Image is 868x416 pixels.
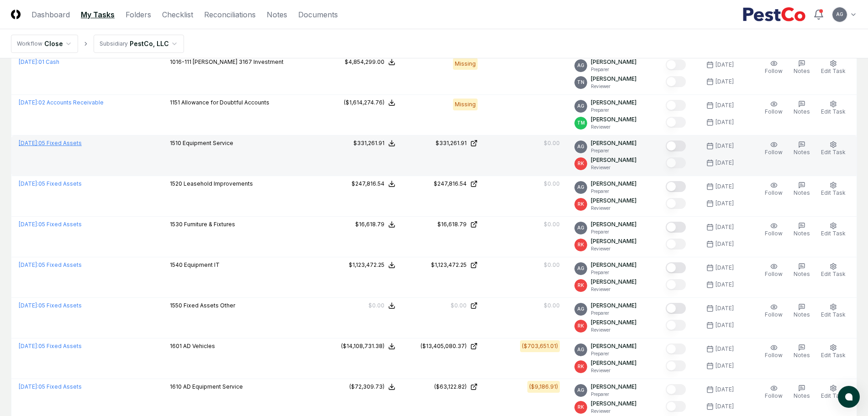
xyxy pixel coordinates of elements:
[352,180,384,188] div: $247,816.54
[821,108,846,115] span: Edit Task
[763,220,784,239] button: Follow
[763,261,784,280] button: Follow
[591,156,637,164] p: [PERSON_NAME]
[794,392,810,399] span: Notes
[666,157,686,168] button: Mark complete
[765,68,783,74] span: Follow
[170,302,182,309] span: 1550
[81,9,115,20] a: My Tasks
[821,189,846,196] span: Edit Task
[591,164,637,171] p: Reviewer
[591,99,637,107] p: [PERSON_NAME]
[819,261,847,280] button: Edit Task
[19,180,38,187] span: [DATE] :
[792,383,812,402] button: Notes
[591,383,637,391] p: [PERSON_NAME]
[765,392,783,399] span: Follow
[100,40,128,48] div: Subsidiary
[794,352,810,359] span: Notes
[792,220,812,239] button: Notes
[591,350,637,357] p: Preparer
[715,78,734,86] div: [DATE]
[591,278,637,286] p: [PERSON_NAME]
[204,9,256,20] a: Reconciliations
[794,311,810,318] span: Notes
[715,61,734,69] div: [DATE]
[453,99,478,110] div: Missing
[183,140,233,146] span: Equipment Service
[368,302,384,310] div: $0.00
[666,360,686,371] button: Mark complete
[183,383,243,390] span: AD Equipment Service
[591,205,637,212] p: Reviewer
[578,241,584,248] span: RK
[181,99,269,106] span: Allowance for Doubtful Accounts
[715,321,734,329] div: [DATE]
[32,9,70,20] a: Dashboard
[410,383,478,391] a: ($63,122.82)
[666,320,686,331] button: Mark complete
[821,311,846,318] span: Edit Task
[352,180,395,188] button: $247,816.54
[345,58,384,66] div: $4,854,299.00
[666,222,686,233] button: Mark complete
[577,184,584,191] span: AG
[19,261,38,268] span: [DATE] :
[19,302,38,309] span: [DATE] :
[437,220,467,229] div: $16,618.79
[819,139,847,158] button: Edit Task
[666,76,686,87] button: Mark complete
[715,101,734,109] div: [DATE]
[591,197,637,205] p: [PERSON_NAME]
[591,408,637,415] p: Reviewer
[763,302,784,321] button: Follow
[765,230,783,237] span: Follow
[434,383,467,391] div: ($63,122.82)
[742,7,806,22] img: PestCo logo
[591,286,637,293] p: Reviewer
[763,99,784,118] button: Follow
[19,180,82,187] a: [DATE]:05 Fixed Assets
[765,108,783,115] span: Follow
[19,140,38,146] span: [DATE] :
[410,302,478,310] a: $0.00
[544,261,560,269] div: $0.00
[577,120,585,126] span: TM
[821,352,846,359] span: Edit Task
[666,303,686,314] button: Mark complete
[577,143,584,150] span: AG
[715,199,734,208] div: [DATE]
[715,182,734,191] div: [DATE]
[591,302,637,310] p: [PERSON_NAME]
[763,383,784,402] button: Follow
[765,189,783,196] span: Follow
[666,384,686,395] button: Mark complete
[267,9,287,20] a: Notes
[345,58,395,66] button: $4,854,299.00
[410,139,478,147] a: $331,261.91
[591,342,637,350] p: [PERSON_NAME]
[666,239,686,250] button: Mark complete
[544,139,560,147] div: $0.00
[451,302,467,310] div: $0.00
[544,302,560,310] div: $0.00
[19,261,82,268] a: [DATE]:05 Fixed Assets
[821,149,846,156] span: Edit Task
[436,139,467,147] div: $331,261.91
[344,99,384,107] div: ($1,614,274.76)
[666,117,686,128] button: Mark complete
[19,58,59,65] a: [DATE]:01 Cash
[344,99,395,107] button: ($1,614,274.76)
[792,99,812,118] button: Notes
[170,261,183,268] span: 1540
[666,279,686,290] button: Mark complete
[353,139,395,147] button: $331,261.91
[794,270,810,277] span: Notes
[544,220,560,229] div: $0.00
[763,180,784,199] button: Follow
[11,35,184,53] nav: breadcrumb
[170,140,181,146] span: 1510
[591,367,637,374] p: Reviewer
[666,181,686,192] button: Mark complete
[544,180,560,188] div: $0.00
